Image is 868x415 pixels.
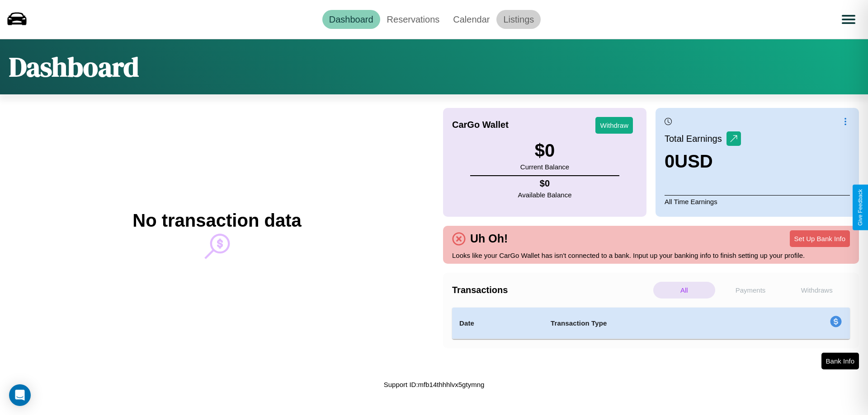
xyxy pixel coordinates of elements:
h3: $ 0 [520,140,569,161]
button: Open menu [836,7,861,32]
button: Withdraw [595,117,633,134]
h4: Transactions [452,285,651,295]
button: Bank Info [821,353,859,369]
p: Current Balance [520,161,569,173]
p: All [653,282,715,298]
p: Withdraws [786,282,848,298]
h4: Date [459,318,536,329]
h1: Dashboard [9,48,139,85]
p: Available Balance [518,189,572,201]
table: simple table [452,308,850,339]
h3: 0 USD [665,151,741,172]
p: Support ID: mfb14thhhlvx5gtymng [384,378,485,391]
a: Dashboard [322,10,380,29]
p: All Time Earnings [665,195,850,208]
h2: No transaction data [132,210,301,231]
a: Reservations [380,10,447,29]
h4: CarGo Wallet [452,120,509,130]
h4: $ 0 [518,178,572,189]
div: Give Feedback [857,189,863,226]
p: Total Earnings [665,131,726,147]
p: Looks like your CarGo Wallet has isn't connected to a bank. Input up your banking info to finish ... [452,249,850,261]
h4: Transaction Type [551,318,756,329]
a: Listings [496,10,541,29]
a: Calendar [446,10,496,29]
div: Open Intercom Messenger [9,384,31,406]
h4: Uh Oh! [466,232,512,245]
p: Payments [720,282,782,298]
button: Set Up Bank Info [790,230,850,247]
